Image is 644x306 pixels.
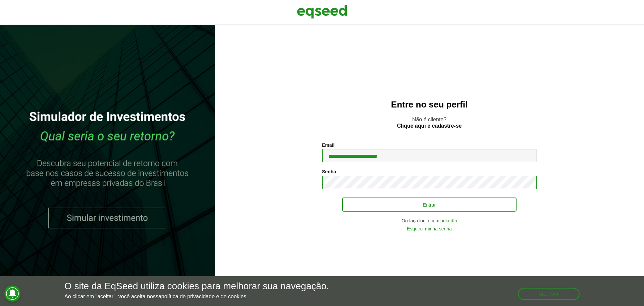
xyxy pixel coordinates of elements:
a: LinkedIn [439,218,457,223]
button: Aceitar [518,288,580,300]
img: EqSeed Logo [297,3,347,20]
label: Email [322,143,334,147]
div: Ou faça login com [322,218,537,223]
button: Entrar [342,198,517,212]
a: política de privacidade e de cookies [161,294,247,299]
a: Esqueci minha senha [407,226,452,231]
h5: O site da EqSeed utiliza cookies para melhorar sua navegação. [64,281,329,292]
p: Não é cliente? [228,116,631,129]
h2: Entre no seu perfil [228,100,631,110]
a: Clique aqui e cadastre-se [397,123,462,129]
p: Ao clicar em "aceitar", você aceita nossa . [64,293,329,300]
label: Senha [322,169,336,174]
